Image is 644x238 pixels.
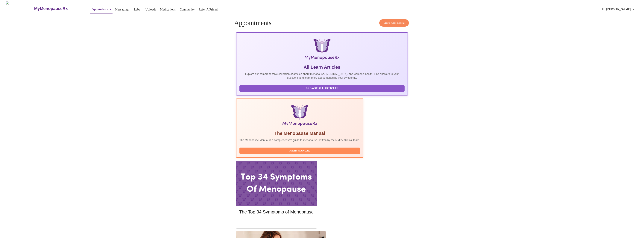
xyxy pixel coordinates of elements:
a: MyMenopauseRx [34,2,83,15]
button: Read Manual [239,148,360,154]
a: Community [180,7,195,12]
a: Browse All Articles [239,87,405,90]
button: Hi [PERSON_NAME] [601,5,637,13]
h5: All Learn Articles [239,64,405,70]
a: Messaging [115,7,129,12]
span: Browse All Articles [243,86,401,91]
h5: The Top 34 Symptoms of Menopause [239,209,314,215]
a: Uploads [145,7,156,12]
img: MyMenopauseRx Logo [6,1,34,16]
h4: Appointments [234,19,410,27]
p: Explore our comprehensive collection of articles about menopause, [MEDICAL_DATA], and women's hea... [239,72,405,80]
span: Create Appointment [384,21,405,25]
img: MyMenopauseRx Logo [265,39,379,61]
h5: The Menopause Manual [239,130,360,136]
button: Appointments [90,5,112,13]
button: Refer a Friend [197,6,219,13]
span: Read More [243,219,310,224]
h3: MyMenopauseRx [34,6,68,11]
button: Create Appointment [379,19,409,27]
a: Refer a Friend [199,7,218,12]
a: Read Manual [239,149,361,152]
button: Uploads [144,6,158,13]
a: Appointments [92,7,111,12]
button: Community [178,6,196,13]
p: The Menopause Manual is a comprehensive guide to menopause, written by the MMRx Clinical team. [239,138,360,142]
button: Browse All Articles [239,85,405,92]
span: Read Manual [243,148,356,153]
button: Labs [131,6,143,13]
button: Messaging [113,6,130,13]
img: Menopause Manual [259,105,341,127]
span: Hi [PERSON_NAME] [602,7,636,12]
a: Medications [160,7,176,12]
a: Labs [134,7,140,12]
button: Read More [239,219,314,225]
button: Medications [159,6,177,13]
a: Read More [239,220,315,223]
